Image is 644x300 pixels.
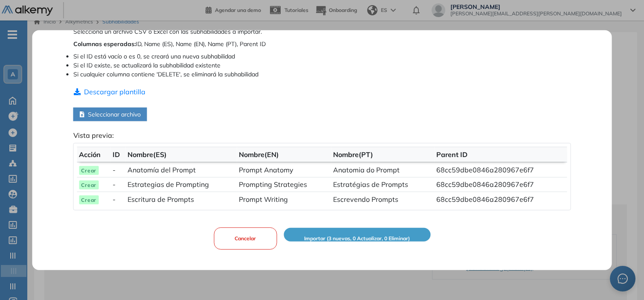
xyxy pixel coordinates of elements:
[73,27,571,36] p: Selecciona un archivo CSV o Excel con las subhabilidades a importar.
[237,147,331,162] th: Nombre (EN)
[110,147,125,162] th: ID
[73,61,571,70] li: Si el ID existe, se actualizará la subhabilidad existente
[73,52,571,61] li: Si el ID está vacío o es 0, se creará una nueva subhabilidad
[434,162,567,177] td: 68cc59dbe0846a280967e6f7
[331,162,435,177] td: Anatomia do Prompt
[73,86,146,97] button: Descargar plantilla
[79,166,99,175] span: Crear
[73,131,571,140] h6: Vista previa :
[237,162,331,177] td: Prompt Anatomy
[331,192,435,207] td: Escrevendo Prompts
[73,40,571,49] p: ID, Name (ES), Name (EN), Name (PT), Parent ID
[237,192,331,207] td: Prompt Writing
[73,70,571,79] li: Si cualquier columna contiene 'DELETE', se eliminará la subhabilidad
[284,228,430,242] button: Importar (3 nuevas, 0 Actualizar, 0 Eliminar)
[110,162,125,177] td: -
[331,177,435,192] td: Estratégias de Prompts
[73,108,147,121] button: Seleccionar archivo
[434,192,567,207] td: 68cc59dbe0846a280967e6f7
[79,181,99,189] span: Crear
[237,177,331,192] td: Prompting Strategies
[110,192,125,207] td: -
[79,195,99,204] span: Crear
[125,192,237,207] td: Escritura de Prompts
[434,147,567,162] th: Parent ID
[73,40,136,48] strong: Columnas esperadas :
[125,147,237,162] th: Nombre (ES)
[331,147,435,162] th: Nombre (PT)
[125,162,237,177] td: Anatomía del Prompt
[434,177,567,192] td: 68cc59dbe0846a280967e6f7
[77,147,111,162] th: Acción
[125,177,237,192] td: Estrategias de Prompting
[214,227,277,250] button: Cancelar
[110,177,125,192] td: -
[304,235,410,243] span: Importar (3 nuevas, 0 Actualizar, 0 Eliminar)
